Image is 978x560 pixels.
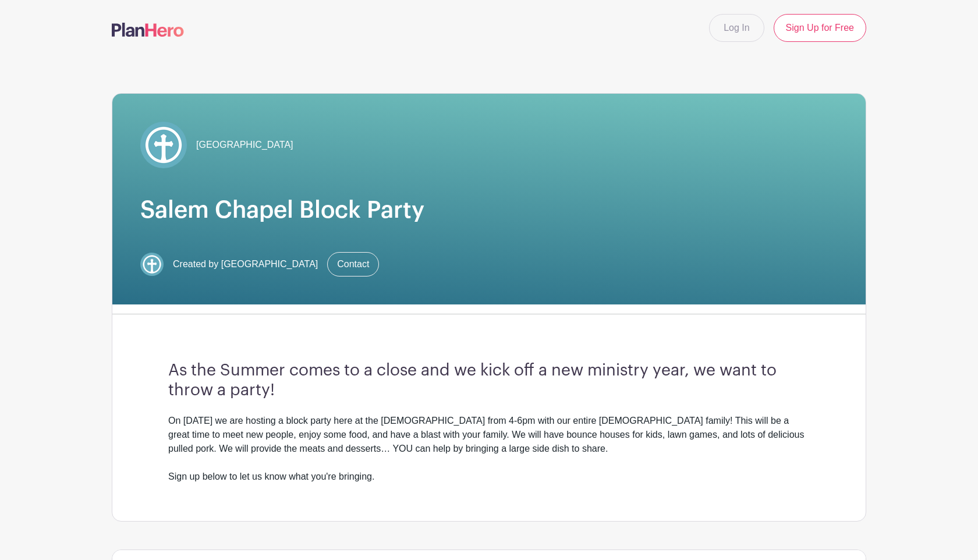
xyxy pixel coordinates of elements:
h3: As the Summer comes to a close and we kick off a new ministry year, we want to throw a party! [168,361,810,400]
a: Contact [327,252,379,277]
img: logo-507f7623f17ff9eddc593b1ce0a138ce2505c220e1c5a4e2b4648c50719b7d32.svg [112,23,184,37]
img: WhiteonBlueCross.png [140,253,164,276]
h1: Salem Chapel Block Party [140,196,838,224]
span: Created by [GEOGRAPHIC_DATA] [173,257,318,271]
img: WhiteonBlueCross.png [140,122,187,168]
span: [GEOGRAPHIC_DATA] [196,138,293,152]
a: Sign Up for Free [774,14,866,42]
a: Log In [709,14,764,42]
div: On [DATE] we are hosting a block party here at the [DEMOGRAPHIC_DATA] from 4-6pm with our entire ... [168,414,810,484]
